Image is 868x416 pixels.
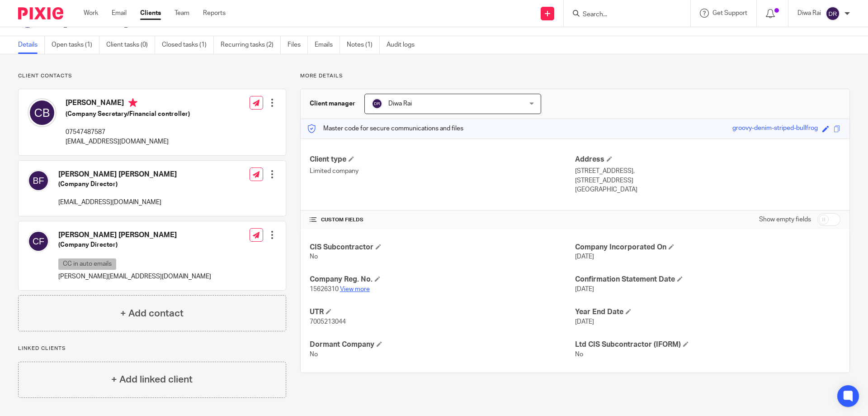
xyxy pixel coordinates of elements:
h4: + Add linked client [111,373,193,387]
span: [DATE] [575,319,594,325]
h4: Company Reg. No. [310,275,575,284]
span: Diwa Rai [388,100,412,107]
a: Closed tasks (1) [162,36,214,54]
img: svg%3E [28,230,49,252]
h3: Client manager [310,99,355,108]
span: 7005213044 [310,319,346,325]
p: [EMAIL_ADDRESS][DOMAIN_NAME] [58,198,177,207]
h4: Address [575,155,840,164]
h5: (Company Secretary/Financial controller) [66,110,190,119]
h4: CUSTOM FIELDS [310,216,575,224]
h4: [PERSON_NAME] [66,98,190,110]
h5: (Company Director) [58,180,177,189]
span: Get Support [712,10,747,16]
h4: CIS Subcontractor [310,243,575,252]
input: Search [582,11,663,19]
a: View more [340,286,370,292]
h4: Company Incorporated On [575,243,840,252]
img: svg%3E [28,98,57,127]
p: [GEOGRAPHIC_DATA] [575,185,840,194]
h4: UTR [310,307,575,317]
a: Work [84,9,98,18]
h4: Confirmation Statement Date [575,275,840,284]
a: Notes (1) [347,36,380,54]
h5: (Company Director) [58,240,211,249]
p: Linked clients [18,345,286,352]
label: Show empty fields [759,215,811,224]
h4: Dormant Company [310,340,575,349]
p: [PERSON_NAME][EMAIL_ADDRESS][DOMAIN_NAME] [58,272,211,281]
p: [STREET_ADDRESS] [575,176,840,185]
a: Email [112,9,127,18]
a: Open tasks (1) [52,36,99,54]
h4: [PERSON_NAME] [PERSON_NAME] [58,170,177,179]
h4: Ltd CIS Subcontractor (IFORM) [575,340,840,349]
a: Details [18,36,45,54]
span: [DATE] [575,253,594,260]
a: Reports [203,9,226,18]
img: svg%3E [372,98,382,109]
h4: + Add contact [120,306,184,320]
i: Primary [128,98,137,107]
h4: Year End Date [575,307,840,317]
p: [STREET_ADDRESS], [575,167,840,176]
img: svg%3E [28,170,49,191]
img: Pixie [18,7,63,19]
a: Clients [140,9,161,18]
span: No [310,253,318,260]
a: Client tasks (0) [106,36,155,54]
span: No [575,351,583,358]
p: More details [300,72,850,80]
a: Recurring tasks (2) [221,36,281,54]
span: [DATE] [575,286,594,292]
p: Diwa Rai [797,9,821,18]
div: groovy-denim-striped-bullfrog [732,124,818,134]
img: svg%3E [826,6,840,21]
a: Team [175,9,189,18]
p: CC in auto emails [58,258,116,270]
a: Files [288,36,308,54]
p: [EMAIL_ADDRESS][DOMAIN_NAME] [66,137,190,146]
a: Audit logs [387,36,421,54]
a: Emails [315,36,340,54]
p: Client contacts [18,72,286,80]
span: No [310,351,318,358]
span: 15626310 [310,286,339,292]
p: Master code for secure communications and files [307,124,463,133]
h4: Client type [310,155,575,164]
p: 07547487587 [66,128,190,137]
h4: [PERSON_NAME] [PERSON_NAME] [58,230,211,240]
p: Limited company [310,167,575,176]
